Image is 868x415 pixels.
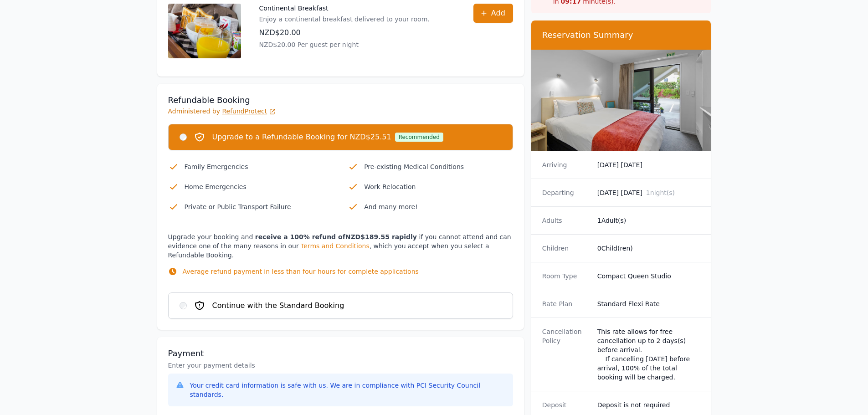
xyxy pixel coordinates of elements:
[364,161,513,172] p: Pre-existing Medical Conditions
[212,132,391,143] span: Upgrade to a Refundable Booking for NZD$25.51
[259,40,430,49] p: NZD$20.00 Per guest per night
[183,267,419,276] p: Average refund payment in less than four hours for complete applications
[646,189,675,196] span: 1 night(s)
[395,133,443,142] div: Recommended
[542,188,590,197] dt: Departing
[597,299,700,308] dd: Standard Flexi Rate
[259,15,430,24] p: Enjoy a continental breakfast delivered to your room.
[597,244,700,253] dd: 0 Child(ren)
[168,348,513,359] h3: Payment
[185,201,334,212] p: Private or Public Transport Failure
[542,216,590,225] dt: Adults
[542,160,590,169] dt: Arriving
[185,181,334,192] p: Home Emergencies
[364,181,513,192] p: Work Relocation
[597,188,700,197] dd: [DATE] [DATE]
[597,327,700,382] div: This rate allows for free cancellation up to 2 days(s) before arrival. If cancelling [DATE] befor...
[491,8,505,19] span: Add
[301,242,370,250] a: Terms and Conditions
[168,4,241,58] img: Continental Breakfast
[542,299,590,308] dt: Rate Plan
[597,160,700,169] dd: [DATE] [DATE]
[212,300,344,311] span: Continue with the Standard Booking
[364,201,513,212] p: And many more!
[259,27,430,38] p: NZD$20.00
[597,216,700,225] dd: 1 Adult(s)
[168,95,513,106] h3: Refundable Booking
[473,4,513,23] button: Add
[542,30,700,41] h3: Reservation Summary
[597,400,700,410] dd: Deposit is not required
[185,161,334,172] p: Family Emergencies
[542,327,590,382] dt: Cancellation Policy
[168,108,277,115] span: Administered by
[542,244,590,253] dt: Children
[190,381,506,399] div: Your credit card information is safe with us. We are in compliance with PCI Security Council stan...
[168,232,513,285] p: Upgrade your booking and if you cannot attend and can evidence one of the many reasons in our , w...
[259,4,430,13] p: Continental Breakfast
[542,400,590,410] dt: Deposit
[531,50,711,151] img: Compact Queen Studio
[255,233,417,241] strong: receive a 100% refund of NZD$189.55 rapidly
[222,108,276,115] a: RefundProtect
[168,361,513,370] p: Enter your payment details
[597,272,700,281] dd: Compact Queen Studio
[542,272,590,281] dt: Room Type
